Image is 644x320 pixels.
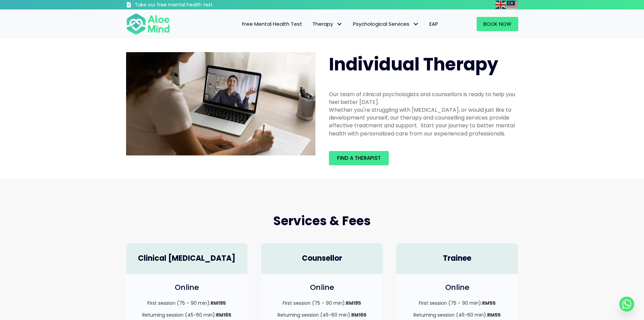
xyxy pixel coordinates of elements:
[237,17,307,31] a: Free Mental Health Test
[507,1,518,8] a: Malay
[337,154,381,162] span: Find a therapist
[619,297,634,312] a: Whatsapp
[126,52,315,155] img: Therapy online individual
[507,1,518,9] img: ms
[126,13,170,35] img: Aloe mind Logo
[329,106,518,137] div: Whether you're struggling with [MEDICAL_DATA], or would just like to development yourself, our th...
[353,20,419,27] span: Psychological Services
[329,151,389,165] a: Find a therapist
[351,312,366,318] strong: RM165
[411,19,421,29] span: Psychological Services: submenu
[348,17,424,31] a: Psychological ServicesPsychological Services: submenu
[429,20,438,27] span: EAP
[482,300,496,306] strong: RM55
[268,282,376,293] h4: Online
[424,17,443,31] a: EAP
[403,282,511,293] h4: Online
[135,2,249,8] h3: Take our free mental health test
[307,17,348,31] a: TherapyTherapy: submenu
[273,212,371,230] span: Services & Fees
[179,17,443,31] nav: Menu
[477,17,518,31] a: Book Now
[346,300,361,306] strong: RM195
[403,312,511,318] p: Returning session (45-60 min):
[268,300,376,306] p: First session (75 – 90 min):
[216,312,231,318] strong: RM165
[335,19,344,29] span: Therapy: submenu
[133,253,241,264] h4: Clinical [MEDICAL_DATA]
[403,253,511,264] h4: Trainee
[242,20,302,27] span: Free Mental Health Test
[495,1,507,8] a: English
[133,300,241,306] p: First session (75 – 90 min):
[495,1,506,9] img: en
[211,300,226,306] strong: RM195
[329,52,498,77] span: Individual Therapy
[133,282,241,293] h4: Online
[268,253,376,264] h4: Counsellor
[329,90,518,106] div: Our team of clinical psychologists and counsellors is ready to help you feel better [DATE].
[487,312,501,318] strong: RM55
[133,312,241,318] p: Returning session (45-60 min):
[403,300,511,306] p: First session (75 – 90 min):
[268,312,376,318] p: Returning session (45-60 min):
[312,20,343,27] span: Therapy
[126,2,249,9] a: Take our free mental health test
[483,20,511,27] span: Book Now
